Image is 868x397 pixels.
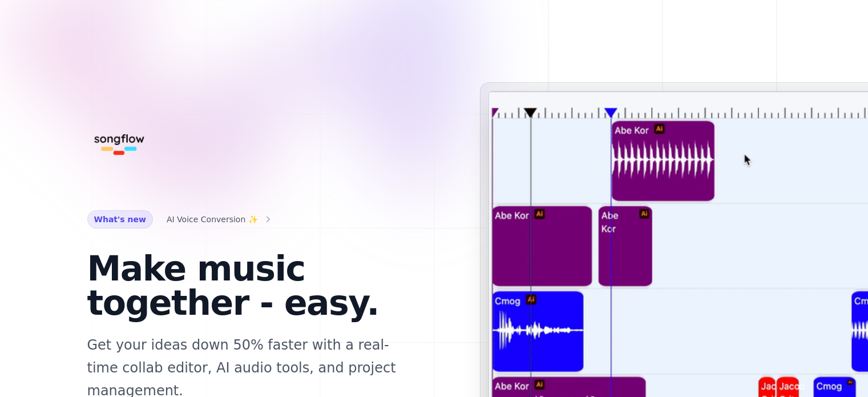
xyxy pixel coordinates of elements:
[87,110,151,174] img: Songflow
[87,210,153,228] span: What's new
[167,212,258,226] span: AI Voice Conversion ✨
[87,210,274,228] a: What's new AI Voice Conversion ✨
[87,251,416,320] h1: Make music together - easy.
